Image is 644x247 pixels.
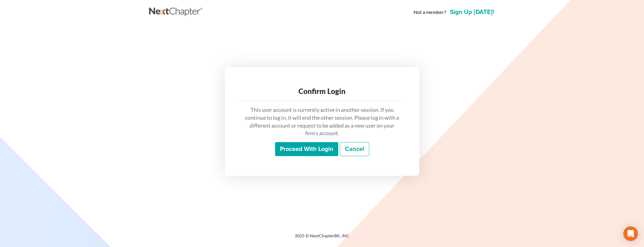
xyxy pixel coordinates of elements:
[275,142,338,156] input: Proceed with login
[244,86,400,96] div: Confirm Login
[340,142,369,156] a: Cancel
[244,106,400,137] p: This user account is currently active in another session. If you continue to log in, it will end ...
[623,226,638,241] div: Open Intercom Messenger
[149,233,495,244] div: 2025 © NextChapterBK, INC
[449,9,495,15] a: Sign up [DATE]!
[414,9,446,16] strong: Not a member?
